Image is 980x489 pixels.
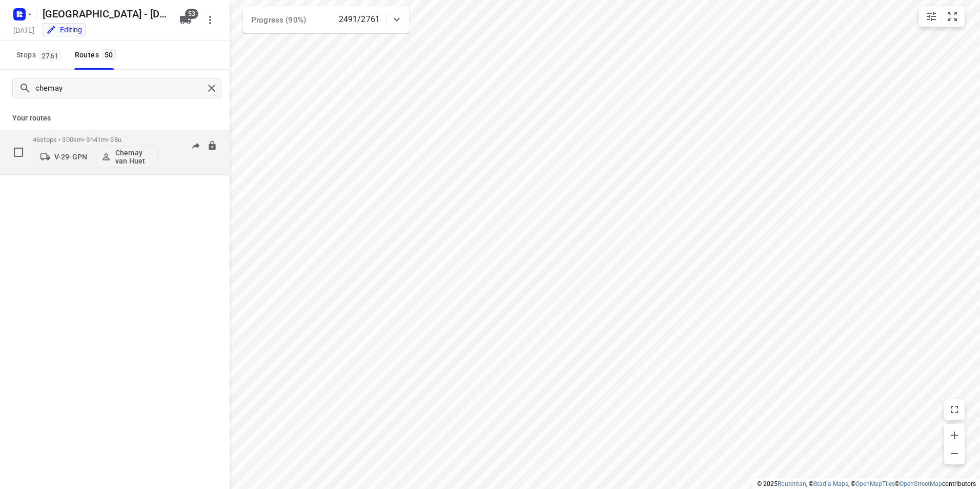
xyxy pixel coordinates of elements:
button: Fit zoom [942,6,963,27]
span: 2761 [39,50,62,60]
p: Your routes [12,113,217,124]
p: 2491/2761 [339,13,380,26]
p: V-29-GPN [54,153,87,161]
a: Routetitan [778,480,806,487]
button: Map settings [921,6,942,27]
a: OpenMapTiles [855,480,895,487]
li: © 2025 , © , © © contributors [757,480,976,487]
span: Select [8,142,29,162]
h5: [DATE] [9,24,38,36]
button: Lock route [207,140,217,152]
div: Routes [75,49,119,62]
input: Search routes [35,80,204,96]
a: OpenStreetMap [900,480,942,487]
span: 50 [102,49,116,59]
button: More [200,10,220,30]
a: Stadia Maps [813,480,848,487]
button: V-29-GPN [33,149,94,165]
div: small contained button group [919,6,965,27]
span: 53 [185,9,198,19]
p: Chemay van Huet [115,149,153,165]
button: Send to driver [186,136,206,156]
span: Stops [16,49,65,62]
p: 46 stops • 300km • 9h41m • 98u [33,136,158,144]
button: 53 [175,10,196,30]
div: Progress (90%)2491/2761 [243,6,409,33]
div: Editing [46,25,82,35]
span: Progress (90%) [251,15,306,25]
button: Chemay van Huet [96,146,158,168]
h5: Rename [38,6,171,22]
